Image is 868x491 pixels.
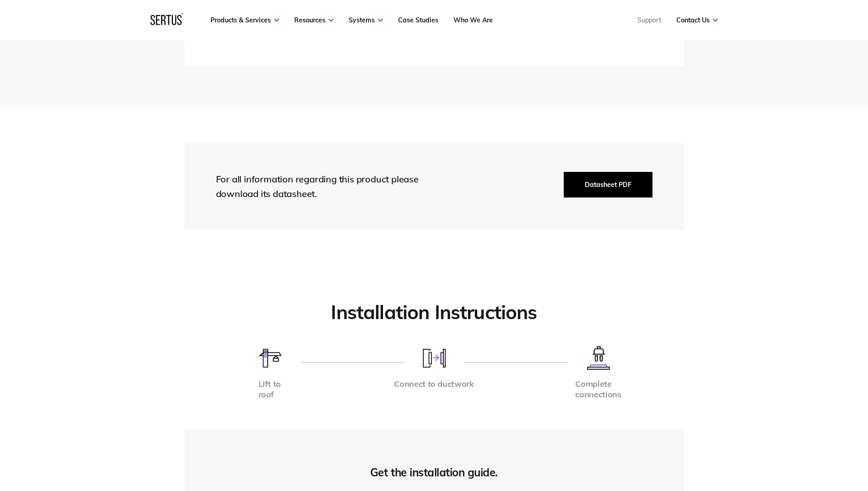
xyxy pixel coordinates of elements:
[370,465,498,479] div: Get the installation guide.
[453,16,493,24] a: Who We Are
[703,385,868,491] iframe: Chat Widget
[637,16,661,24] a: Support
[575,379,621,400] div: Complete connections
[398,16,438,24] a: Case Studies
[216,172,436,201] div: For all information regarding this product please download its datasheet.
[210,16,279,24] a: Products & Services
[394,379,474,390] div: Connect to ductwork
[676,16,718,24] a: Contact Us
[294,16,334,24] a: Resources
[349,16,383,24] a: Systems
[259,379,281,400] div: Lift to roof
[184,300,684,325] h2: Installation Instructions
[564,172,652,197] button: Datasheet PDF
